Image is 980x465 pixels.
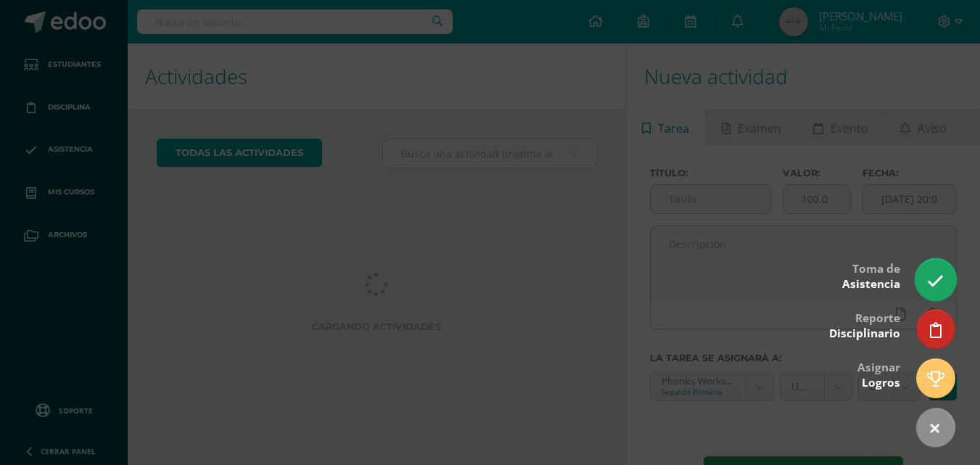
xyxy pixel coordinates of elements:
[842,252,900,299] div: Toma de
[829,326,900,341] span: Disciplinario
[857,350,900,398] div: Asignar
[862,375,900,390] span: Logros
[842,276,900,292] span: Asistencia
[829,301,900,348] div: Reporte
